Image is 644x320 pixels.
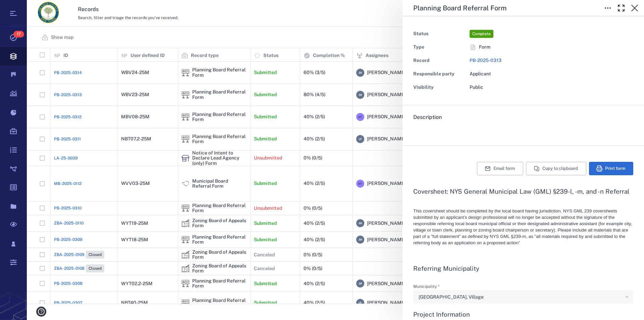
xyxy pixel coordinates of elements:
[413,284,633,290] label: Municipality
[628,1,641,15] button: Close
[413,56,467,65] div: Record
[413,127,415,134] span: .
[601,1,614,15] button: Toggle to Edit Boxes
[471,31,492,37] span: Complete
[470,58,501,63] a: PB-2025-0313
[413,29,467,39] div: Status
[413,4,506,12] h5: Planning Board Referral Form
[413,208,632,245] span: This coversheet should be completed by the local board having jurisdiction. NYS GML 239 covershee...
[479,44,490,51] span: Form
[614,1,628,15] button: Toggle Fullscreen
[413,83,467,92] div: Visibility
[419,293,623,301] div: [GEOGRAPHIC_DATA], Village
[477,162,523,175] button: Email form
[589,162,633,175] button: Print form
[470,71,491,76] span: Applicant
[470,84,483,90] span: Public
[15,5,29,11] span: Help
[413,69,467,79] div: Responsible party
[413,264,633,272] h3: Referring Municipality
[13,31,24,38] span: 17
[526,162,586,175] button: Copy to clipboard
[413,187,633,195] h3: Coversheet: NYS General Municipal Law (GML) §239-l, -m, and -n Referral
[413,113,633,121] h6: Description
[413,290,633,304] div: Municipality
[413,310,633,318] h3: Project Information
[413,43,467,52] div: Type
